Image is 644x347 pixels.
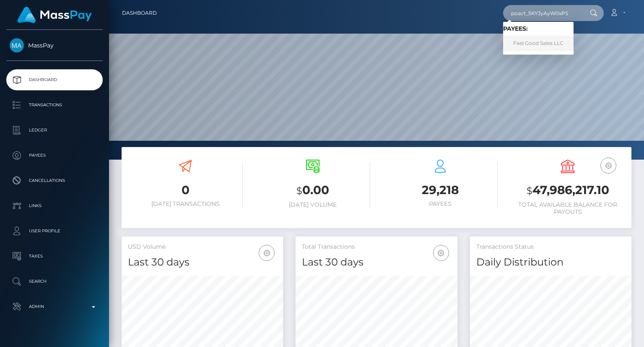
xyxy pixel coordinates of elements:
p: Admin [10,300,99,313]
a: Cancellations [6,170,103,191]
h5: Total Transactions [302,243,451,251]
h3: 29,218 [383,182,498,198]
h5: USD Volume [128,243,277,251]
h6: [DATE] Volume [255,201,370,208]
input: Search... [503,5,582,21]
p: User Profile [10,225,99,237]
h4: Last 30 days [302,255,451,270]
h3: 47,986,217.10 [510,182,625,199]
img: MassPay [10,38,24,53]
a: Ledger [6,120,103,141]
a: Admin [6,296,103,317]
a: Transactions [6,95,103,116]
a: Feel Good Sales LLC [503,36,574,51]
p: Dashboard [10,74,99,86]
p: Transactions [10,99,99,111]
h6: [DATE] Transactions [128,200,243,208]
a: Links [6,195,103,216]
p: Payees [10,149,99,162]
a: User Profile [6,221,103,242]
h4: Last 30 days [128,255,277,270]
h4: Daily Distribution [476,255,625,270]
h3: 0.00 [255,182,370,199]
small: $ [296,185,302,197]
a: Dashboard [122,4,157,22]
p: Links [10,200,99,212]
a: Taxes [6,246,103,267]
h3: 0 [128,182,243,198]
a: Search [6,271,103,292]
img: MassPay Logo [17,7,92,23]
p: Taxes [10,250,99,263]
a: Dashboard [6,69,103,90]
h5: Transactions Status [476,243,625,251]
p: Cancellations [10,174,99,187]
h6: Payees: [503,25,574,32]
h6: Total Available Balance for Payouts [510,201,625,216]
h6: Payees [383,200,498,208]
p: Ledger [10,124,99,137]
span: MassPay [6,42,103,49]
small: $ [527,185,532,197]
p: Search [10,275,99,288]
a: Payees [6,145,103,166]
